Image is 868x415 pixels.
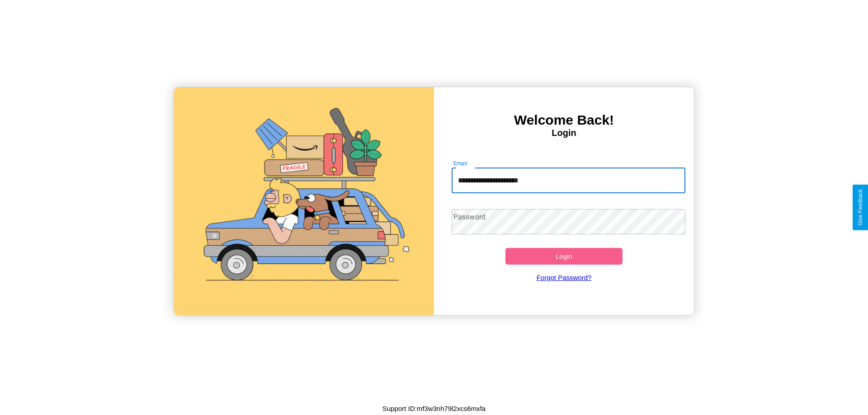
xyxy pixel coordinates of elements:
img: gif [174,87,434,315]
button: Login [505,248,623,265]
a: Forgot Password? [447,265,681,290]
h4: Login [434,128,694,138]
label: Email [453,159,467,167]
p: Support ID: mf3w3nh79l2xcs6mxfa [382,402,486,415]
div: Give Feedback [857,189,863,226]
h3: Welcome Back! [434,112,694,128]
